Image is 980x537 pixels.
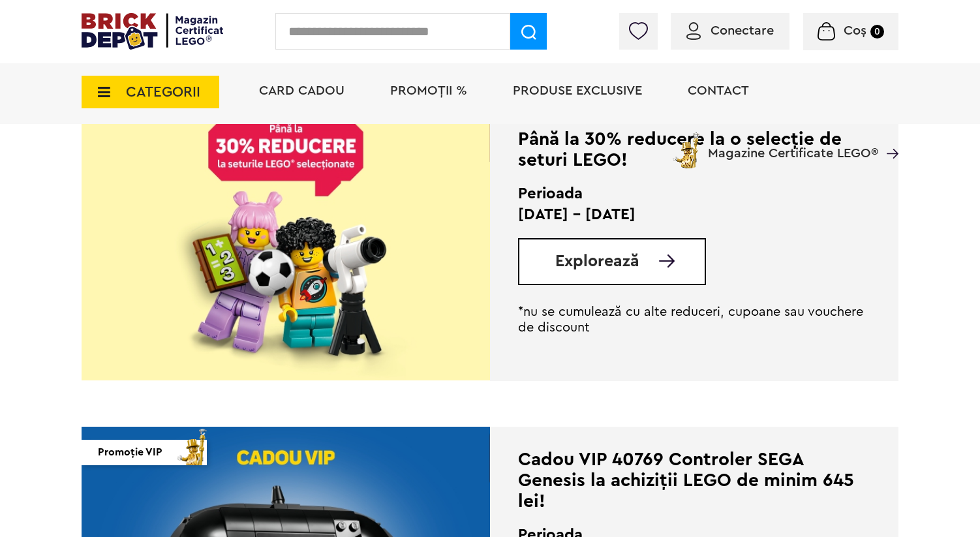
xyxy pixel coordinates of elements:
[513,84,642,97] a: Produse exclusive
[126,85,200,99] span: CATEGORII
[870,25,884,38] small: 0
[518,204,870,225] p: [DATE] - [DATE]
[98,440,162,465] span: Promoție VIP
[844,24,866,37] span: Coș
[390,84,467,97] a: PROMOȚII %
[686,24,774,37] a: Conectare
[172,425,213,465] img: vip_page_imag.png
[518,449,870,512] div: Cadou VIP 40769 Controler SEGA Genesis la achiziții LEGO de minim 645 lei!
[518,304,870,335] p: *nu se cumulează cu alte reduceri, cupoane sau vouchere de discount
[555,253,639,269] span: Explorează
[708,130,878,160] span: Magazine Certificate LEGO®
[688,84,749,97] a: Contact
[878,130,898,143] a: Magazine Certificate LEGO®
[555,253,705,269] a: Explorează
[518,183,870,204] h2: Perioada
[259,84,345,97] a: Card Cadou
[711,24,774,37] span: Conectare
